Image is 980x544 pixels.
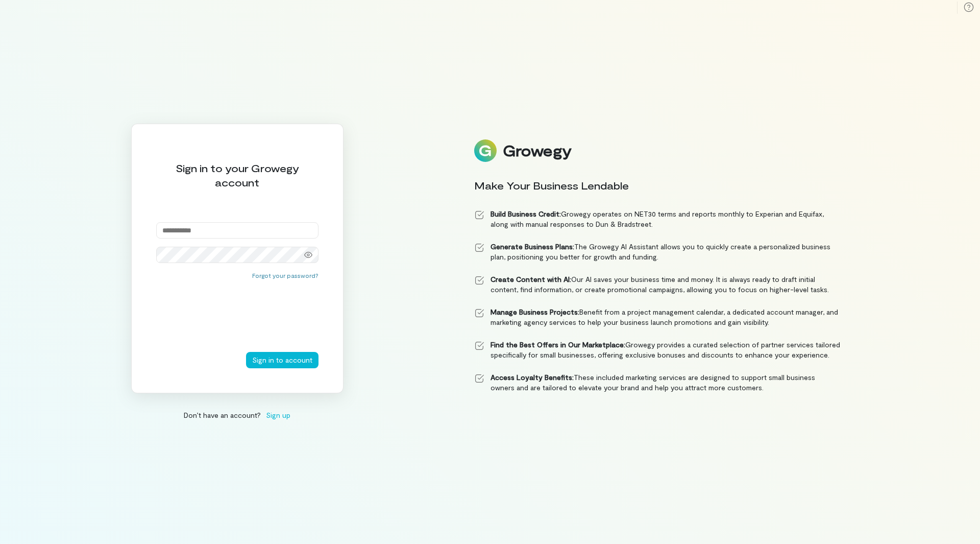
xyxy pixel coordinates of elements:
[252,271,318,279] button: Forgot your password?
[266,410,290,420] span: Sign up
[491,242,574,251] strong: Generate Business Plans:
[491,308,579,316] strong: Manage Business Projects:
[474,209,841,229] li: Growegy operates on NET30 terms and reports monthly to Experian and Equifax, along with manual re...
[491,209,561,218] strong: Build Business Credit:
[474,274,841,295] li: Our AI saves your business time and money. It is always ready to draft initial content, find info...
[156,161,318,190] div: Sign in to your Growegy account
[491,275,571,283] strong: Create Content with AI:
[474,307,841,327] li: Benefit from a project management calendar, a dedicated account manager, and marketing agency ser...
[474,372,841,393] li: These included marketing services are designed to support small business owners and are tailored ...
[503,142,571,159] div: Growegy
[246,352,318,368] button: Sign in to account
[131,410,344,420] div: Don’t have an account?
[474,178,841,193] div: Make Your Business Lendable
[474,242,841,262] li: The Growegy AI Assistant allows you to quickly create a personalized business plan, positioning y...
[474,340,841,360] li: Growegy provides a curated selection of partner services tailored specifically for small business...
[491,373,574,382] strong: Access Loyalty Benefits:
[491,340,625,349] strong: Find the Best Offers in Our Marketplace:
[474,139,497,162] img: Logo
